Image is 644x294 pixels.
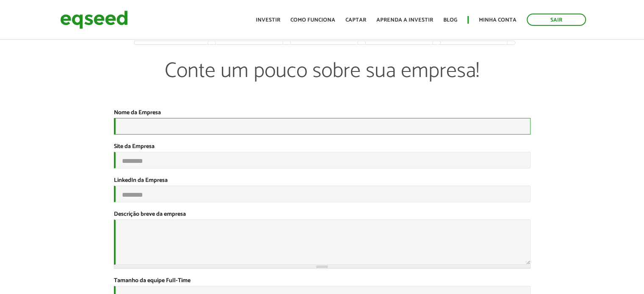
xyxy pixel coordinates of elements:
[135,58,510,109] p: Conte um pouco sobre sua empresa!
[114,144,155,150] label: Site da Empresa
[114,278,191,284] label: Tamanho da equipe Full-Time
[376,17,433,23] a: Aprenda a investir
[345,17,366,23] a: Captar
[527,14,586,26] a: Sair
[290,17,335,23] a: Como funciona
[114,212,186,217] label: Descrição breve da empresa
[479,17,517,23] a: Minha conta
[114,178,168,184] label: LinkedIn da Empresa
[114,110,161,116] label: Nome da Empresa
[60,8,128,31] img: EqSeed
[256,17,280,23] a: Investir
[443,17,457,23] a: Blog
